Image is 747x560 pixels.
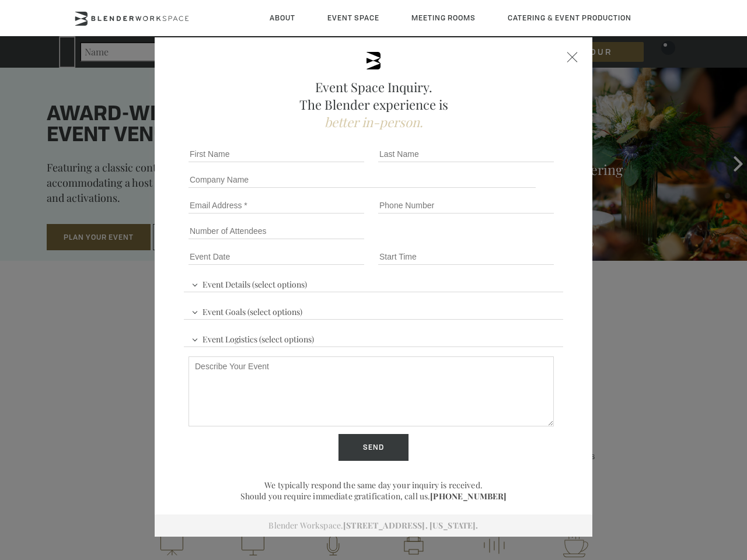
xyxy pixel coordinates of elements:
span: Event Logistics (select options) [189,329,317,346]
a: [STREET_ADDRESS]. [US_STATE]. [343,520,478,531]
div: Blender Workspace. [155,514,592,537]
span: Event Details (select options) [189,274,310,292]
input: Phone Number [378,197,554,213]
input: Send [338,434,409,461]
h2: Event Space Inquiry. The Blender experience is [184,78,563,131]
input: Company Name [189,171,536,188]
span: better in-person. [324,113,423,131]
input: Start Time [378,249,554,265]
p: We typically respond the same day your inquiry is received. [184,480,563,491]
input: Number of Attendees [189,223,364,239]
input: Email Address * [189,197,364,213]
a: [PHONE_NUMBER] [430,491,507,502]
input: Event Date [189,249,364,265]
span: Event Goals (select options) [189,302,305,319]
p: Should you require immediate gratification, call us. [184,491,563,502]
input: First Name [189,146,364,162]
input: Last Name [378,146,554,162]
